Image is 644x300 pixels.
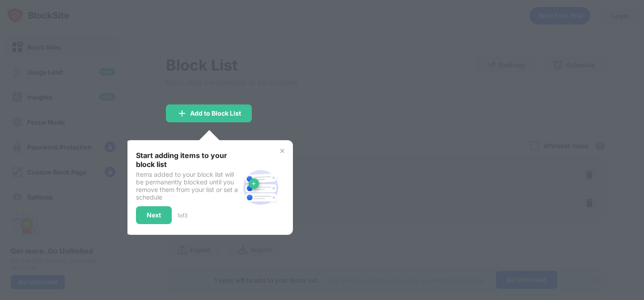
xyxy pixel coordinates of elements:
[239,166,282,209] img: block-site.svg
[136,171,239,201] div: Items added to your block list will be permanently blocked until you remove them from your list o...
[147,212,161,219] div: Next
[177,212,187,219] div: 1 of 3
[136,151,239,169] div: Start adding items to your block list
[190,110,241,117] div: Add to Block List
[279,147,286,154] img: x-button.svg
